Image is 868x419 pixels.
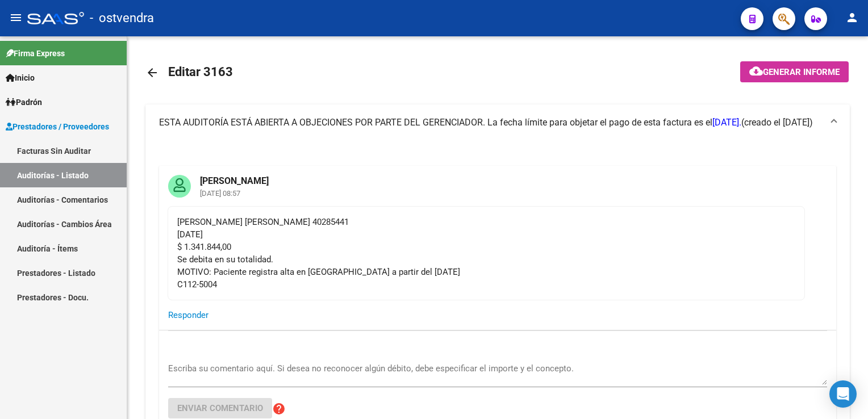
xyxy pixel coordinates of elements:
span: Inicio [6,72,35,84]
mat-icon: menu [9,11,23,24]
span: Prestadores / Proveedores [6,120,109,133]
span: ESTA AUDITORÍA ESTÁ ABIERTA A OBJECIONES POR PARTE DEL GERENCIADOR. La fecha límite para objetar ... [159,117,741,128]
span: [DATE]. [712,117,741,128]
button: Generar informe [740,61,849,82]
mat-icon: person [845,11,859,24]
span: - ostvendra [90,6,154,31]
button: Enviar comentario [168,398,272,418]
span: Generar informe [763,67,840,77]
mat-card-subtitle: [DATE] 08:57 [191,190,278,197]
div: [PERSON_NAME] [PERSON_NAME] 40285441 [DATE] $ 1.341.844,00 Se debita en su totalidad. MOTIVO: Pac... [177,216,795,291]
span: Enviar comentario [177,403,263,413]
button: Responder [168,305,208,325]
mat-icon: cloud_download [749,64,763,78]
mat-icon: help [272,402,286,416]
span: Padrón [6,96,42,108]
div: Open Intercom Messenger [829,380,857,408]
span: Firma Express [6,47,65,60]
span: Editar 3163 [168,65,233,79]
mat-expansion-panel-header: ESTA AUDITORÍA ESTÁ ABIERTA A OBJECIONES POR PARTE DEL GERENCIADOR. La fecha límite para objetar ... [145,104,850,141]
span: Responder [168,310,208,320]
mat-card-title: [PERSON_NAME] [191,166,278,187]
mat-icon: arrow_back [145,66,159,79]
span: (creado el [DATE]) [741,116,813,129]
